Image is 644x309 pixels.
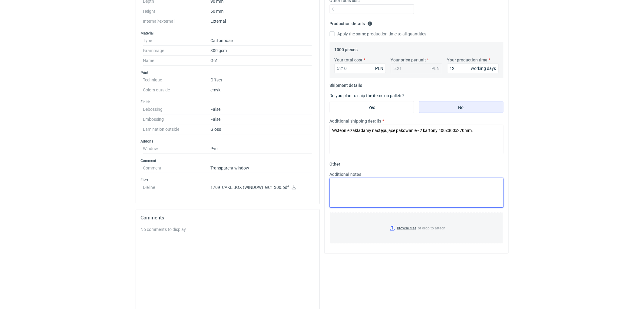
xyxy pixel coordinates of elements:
[330,118,381,124] label: Additional shipping details
[141,70,315,75] h3: Print
[447,64,499,73] input: 0
[143,144,211,154] dt: Window
[143,56,211,66] dt: Name
[330,81,362,88] legend: Shipment details
[211,124,312,134] dd: Gloss
[143,36,211,46] dt: Type
[335,57,363,63] label: Your total cost
[143,46,211,56] dt: Grammage
[143,124,211,134] dt: Lamination outside
[211,114,312,124] dd: False
[330,101,414,113] label: Yes
[141,100,315,104] h3: Finish
[211,6,312,16] dd: 60 mm
[447,57,488,63] label: Your production time
[141,178,315,182] h3: Files
[335,64,386,73] input: 0
[211,104,312,114] dd: False
[211,56,312,66] dd: Gc1
[330,19,372,26] legend: Production details
[211,16,312,26] dd: External
[419,101,504,113] label: No
[143,182,211,195] dt: Dieline
[143,163,211,173] dt: Comment
[211,185,312,190] p: 1709_CAKE BOX (WINDOW)_GC1 300.pdf
[335,45,358,52] legend: 1000 pieces
[211,46,312,56] dd: 300 gsm
[143,114,211,124] dt: Embossing
[330,93,405,98] label: Do you plan to ship the items on pallets?
[141,139,315,144] h3: Addons
[211,36,312,46] dd: Cartonboard
[330,171,362,177] label: Additional notes
[141,214,315,222] h2: Comments
[141,158,315,163] h3: Comment
[143,16,211,26] dt: Internal/external
[330,213,503,244] label: or drop to attach
[141,226,315,232] div: No comments to display
[211,75,312,85] dd: Offset
[143,104,211,114] dt: Debossing
[211,85,312,95] dd: cmyk
[141,31,315,36] h3: Material
[375,65,384,71] div: PLN
[330,31,427,37] label: Apply the same production time to all quantities
[211,144,312,154] dd: Pvc
[143,85,211,95] dt: Colors outside
[211,163,312,173] dd: Transparent window
[330,125,504,154] textarea: Wstepnie zakładamy następujące pakowanie - 2 kartony 400x300x270mm.
[471,65,496,71] div: working days
[432,65,440,71] div: PLN
[330,159,341,166] legend: Other
[391,57,426,63] label: Your price per unit
[143,75,211,85] dt: Technique
[143,6,211,16] dt: Height
[330,4,414,14] input: 0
